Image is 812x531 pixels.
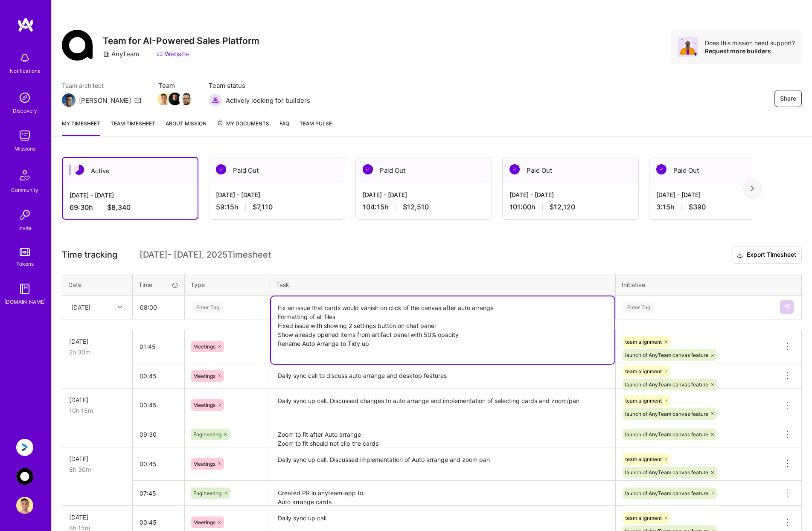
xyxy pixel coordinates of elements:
[217,119,269,128] span: My Documents
[705,39,795,47] div: Does this mission need support?
[4,297,46,306] div: [DOMAIN_NAME]
[625,352,708,358] span: launch of AnyTeam canvas feature
[193,519,215,525] span: Meetings
[253,203,273,212] span: $7,110
[783,304,790,310] img: Submit
[656,203,778,212] div: 3:15 h
[16,497,33,514] img: User Avatar
[166,119,207,136] a: About Mission
[118,305,122,309] i: icon Chevron
[70,191,191,200] div: [DATE] - [DATE]
[139,280,178,289] div: Time
[79,96,131,105] div: [PERSON_NAME]
[731,247,802,264] button: Export Timesheet
[363,203,485,212] div: 104:15 h
[15,165,35,186] img: Community
[279,119,289,136] a: FAQ
[62,250,117,260] span: Time tracking
[216,203,338,212] div: 59:15 h
[649,157,785,183] div: Paid Out
[74,165,84,175] img: Active
[656,190,778,199] div: [DATE] - [DATE]
[271,389,614,421] textarea: Daily sync up call. Discussed changes to auto arrange and implementation of selecting cards and z...
[625,381,708,388] span: launch of AnyTeam canvas feature
[169,93,181,105] img: Team Member Avatar
[20,248,30,256] img: tokens
[678,37,698,57] img: Avatar
[69,337,125,346] div: [DATE]
[69,406,125,415] div: 10h 15m
[774,90,802,107] button: Share
[625,469,708,476] span: launch of AnyTeam canvas feature
[356,157,492,183] div: Paid Out
[133,482,184,505] input: HH:MM
[17,17,34,32] img: logo
[689,203,706,212] span: $390
[193,402,215,408] span: Meetings
[133,335,184,358] input: HH:MM
[625,456,662,462] span: team alignment
[300,119,332,136] a: Team Pulse
[271,364,614,388] textarea: Daily sync call to discuss auto arrange and desktop features
[623,301,655,314] div: Enter Tag
[69,395,125,404] div: [DATE]
[169,92,180,106] a: Team Member Avatar
[62,274,133,295] th: Date
[62,93,76,107] img: Team Architect
[550,203,575,212] span: $12,120
[216,164,226,174] img: Paid Out
[751,186,754,192] img: right
[103,35,259,46] h3: Team for AI-Powered Sales Platform
[69,465,125,474] div: 8h 30m
[625,368,662,374] span: team alignment
[70,203,191,212] div: 69:30 h
[69,513,125,522] div: [DATE]
[107,203,131,212] span: $8,340
[16,468,33,485] img: AnyTeam: Team for AI-Powered Sales Platform
[156,49,189,58] a: Website
[13,106,37,115] div: Discovery
[193,461,215,467] span: Meetings
[16,89,33,106] img: discovery
[271,296,614,364] textarea: Fix an issue that cards would vanish on click of the canvas after auto arrange Formatting of all ...
[780,94,796,103] span: Share
[63,158,198,184] div: Active
[158,81,192,90] span: Team
[15,144,35,153] div: Missions
[622,280,767,289] div: Initiative
[193,343,215,350] span: Meetings
[14,497,35,514] a: User Avatar
[503,157,638,183] div: Paid Out
[509,190,632,199] div: [DATE] - [DATE]
[209,157,345,183] div: Paid Out
[625,398,662,404] span: team alignment
[16,206,33,223] img: Invite
[111,119,155,136] a: Team timesheet
[193,490,221,496] span: Engineering
[133,453,184,475] input: HH:MM
[11,186,38,194] div: Community
[656,164,666,174] img: Paid Out
[625,490,708,496] span: launch of AnyTeam canvas feature
[14,468,35,485] a: AnyTeam: Team for AI-Powered Sales Platform
[71,303,90,312] div: [DATE]
[157,93,170,105] img: Team Member Avatar
[133,394,184,416] input: HH:MM
[16,439,33,456] img: Anguleris: BIMsmart AI MVP
[363,164,373,174] img: Paid Out
[736,251,743,260] i: icon Download
[103,49,139,58] div: AnyTeam
[18,223,32,232] div: Invite
[62,30,93,61] img: Company Logo
[180,92,192,106] a: Team Member Avatar
[140,250,271,260] span: [DATE] - [DATE] , 2025 Timesheet
[69,454,125,463] div: [DATE]
[62,119,100,136] a: My timesheet
[69,348,125,357] div: 2h 30m
[16,280,33,297] img: guide book
[133,296,184,319] input: HH:MM
[363,190,485,199] div: [DATE] - [DATE]
[209,81,310,90] span: Team status
[625,431,708,438] span: launch of AnyTeam canvas feature
[133,365,184,387] input: HH:MM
